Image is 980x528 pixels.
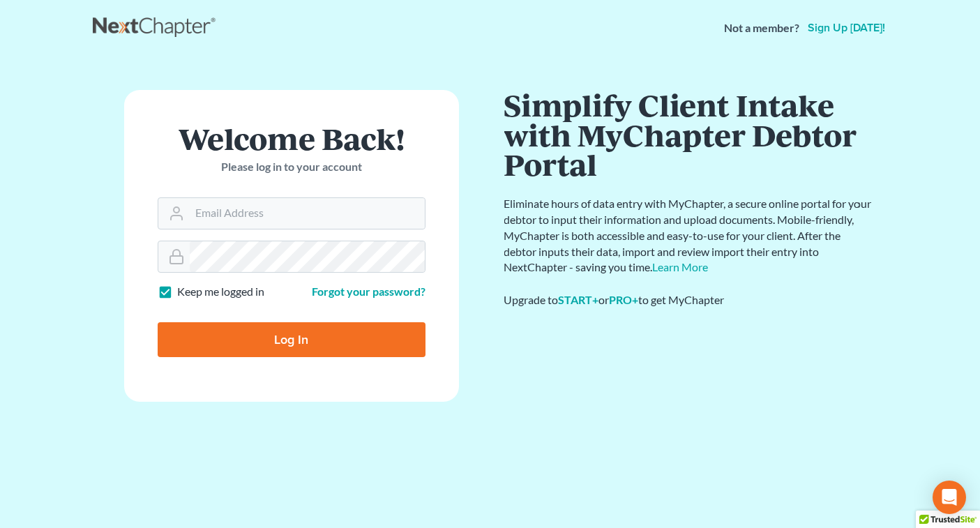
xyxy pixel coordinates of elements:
[158,123,425,153] h1: Welcome Back!
[610,293,639,306] a: PRO+
[653,260,709,273] a: Learn More
[724,20,799,36] strong: Not a member?
[933,481,966,514] div: Open Intercom Messenger
[805,22,888,33] a: Sign up [DATE]!
[504,196,874,276] p: Eliminate hours of data entry with MyChapter, a secure online portal for your debtor to input the...
[158,322,425,357] input: Log In
[504,90,874,179] h1: Simplify Client Intake with MyChapter Debtor Portal
[559,293,599,306] a: START+
[158,159,425,175] p: Please log in to your account
[190,198,425,229] input: Email Address
[177,284,264,300] label: Keep me logged in
[504,292,874,308] div: Upgrade to or to get MyChapter
[312,285,425,298] a: Forgot your password?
